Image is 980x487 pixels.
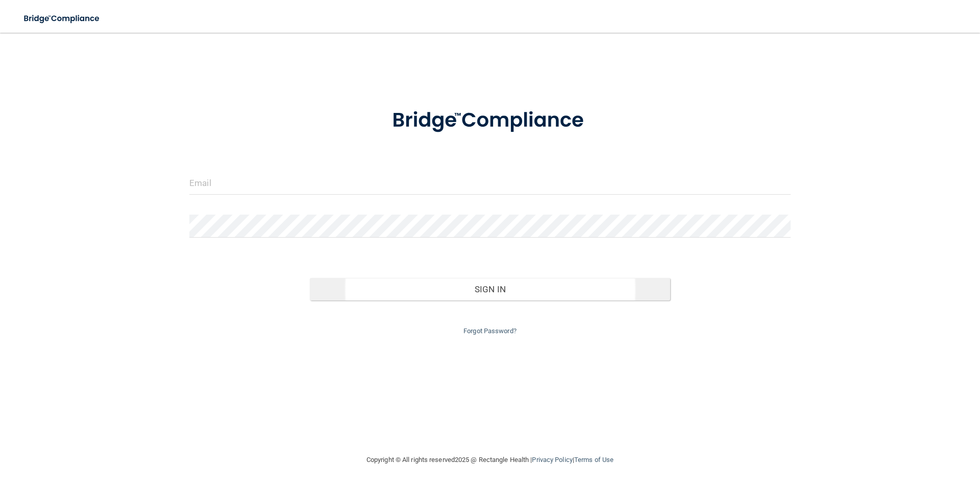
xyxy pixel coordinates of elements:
[532,456,572,463] a: Privacy Policy
[574,456,614,463] a: Terms of Use
[310,278,671,300] button: Sign In
[304,444,676,476] div: Copyright © All rights reserved 2025 @ Rectangle Health | |
[189,172,791,195] input: Email
[15,8,109,29] img: bridge_compliance_login_screen.278c3ca4.svg
[463,327,517,335] a: Forgot Password?
[371,94,609,147] img: bridge_compliance_login_screen.278c3ca4.svg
